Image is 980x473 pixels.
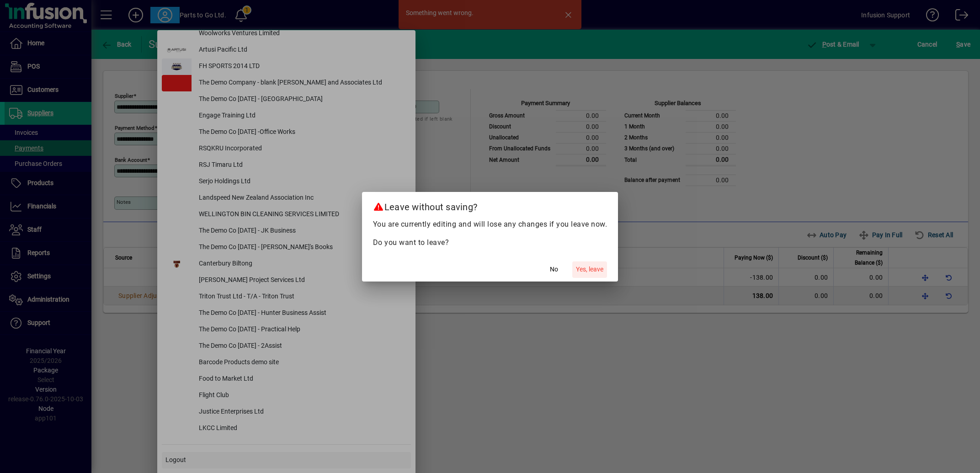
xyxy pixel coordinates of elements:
[362,192,618,218] h2: Leave without saving?
[550,265,558,274] span: No
[373,237,607,248] p: Do you want to leave?
[539,261,569,278] button: No
[572,261,607,278] button: Yes, leave
[373,219,607,230] p: You are currently editing and will lose any changes if you leave now.
[576,265,603,274] span: Yes, leave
